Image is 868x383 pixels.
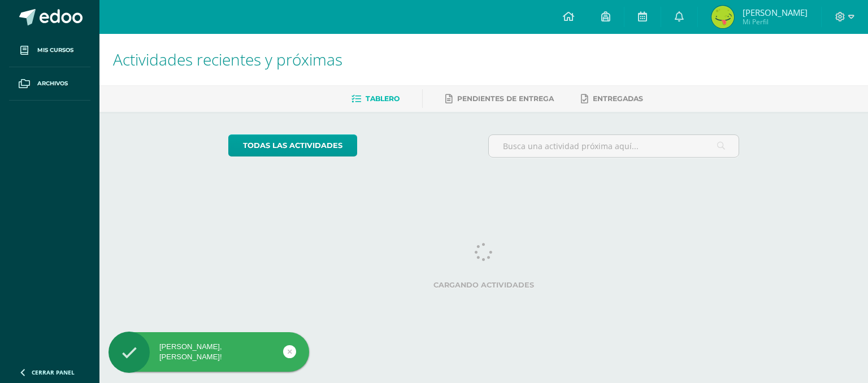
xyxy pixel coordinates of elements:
a: Mis cursos [9,34,90,67]
span: Actividades recientes y próximas [113,49,342,70]
span: [PERSON_NAME] [743,7,808,18]
span: Pendientes de entrega [457,94,554,103]
img: 97e88fa67c80cacf31678ba3dd903fc2.png [711,6,734,28]
span: Mis cursos [37,46,73,55]
label: Cargando actividades [228,281,740,289]
span: Entregadas [593,94,643,103]
span: Tablero [366,94,400,103]
span: Archivos [37,79,68,88]
a: todas las Actividades [228,134,357,156]
a: Pendientes de entrega [445,90,554,108]
input: Busca una actividad próxima aquí... [489,135,739,157]
span: Cerrar panel [32,368,75,376]
span: Mi Perfil [743,17,808,27]
div: [PERSON_NAME], [PERSON_NAME]! [108,342,309,362]
a: Tablero [351,90,400,108]
a: Entregadas [581,90,643,108]
a: Archivos [9,67,90,101]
